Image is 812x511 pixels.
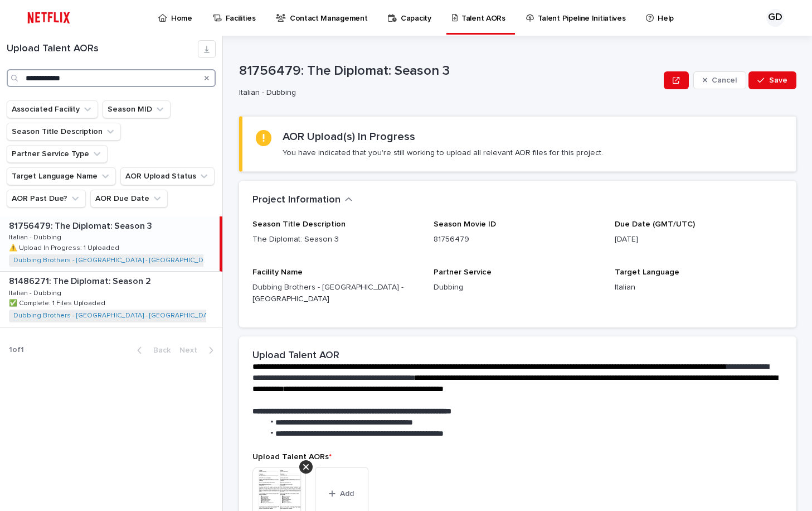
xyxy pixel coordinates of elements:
[13,257,217,264] a: Dubbing Brothers - [GEOGRAPHIC_DATA] - [GEOGRAPHIC_DATA]
[7,123,121,141] button: Season Title Description
[252,234,420,245] p: The Diplomat: Season 3
[9,242,121,252] p: ⚠️ Upload In Progress: 1 Uploaded
[179,346,204,354] span: Next
[9,219,154,232] p: 81756479: The Diplomat: Season 3
[9,274,153,287] p: 81486271: The Diplomat: Season 2
[434,234,601,245] p: 81756479
[147,346,171,354] span: Back
[9,287,64,297] p: Italian - Dubbing
[239,63,660,79] p: 81756479: The Diplomat: Season 3
[9,232,64,242] p: Italian - Dubbing
[13,312,217,320] a: Dubbing Brothers - [GEOGRAPHIC_DATA] - [GEOGRAPHIC_DATA]
[7,145,108,163] button: Partner Service Type
[7,100,98,118] button: Associated Facility
[252,194,341,206] h2: Project Information
[252,220,346,228] span: Season Title Description
[252,268,303,276] span: Facility Name
[615,220,695,228] span: Due Date (GMT/UTC)
[340,490,354,498] span: Add
[252,194,353,206] button: Project Information
[103,100,171,118] button: Season MID
[252,282,420,305] p: Dubbing Brothers - [GEOGRAPHIC_DATA] - [GEOGRAPHIC_DATA]
[766,9,784,27] div: GD
[90,190,168,208] button: AOR Due Date
[7,69,216,87] input: Search
[252,453,332,461] span: Upload Talent AORs
[615,268,679,276] span: Target Language
[9,297,108,307] p: ✅ Complete: 1 Files Uploaded
[7,167,116,185] button: Target Language Name
[748,71,796,89] button: Save
[769,76,787,84] span: Save
[252,350,339,362] h2: Upload Talent AOR
[434,220,496,228] span: Season Movie ID
[283,148,603,158] p: You have indicated that you're still working to upload all relevant AOR files for this project.
[434,268,492,276] span: Partner Service
[615,234,782,245] p: [DATE]
[22,7,75,29] img: ifQbXi3ZQGMSEF7WDB7W
[239,88,655,98] p: Italian - Dubbing
[283,130,415,143] h2: AOR Upload(s) In Progress
[7,190,86,208] button: AOR Past Due?
[128,345,175,355] button: Back
[615,282,782,293] p: Italian
[120,167,215,185] button: AOR Upload Status
[175,345,222,355] button: Next
[693,71,747,89] button: Cancel
[7,43,198,55] h1: Upload Talent AORs
[712,76,737,84] span: Cancel
[434,282,601,293] p: Dubbing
